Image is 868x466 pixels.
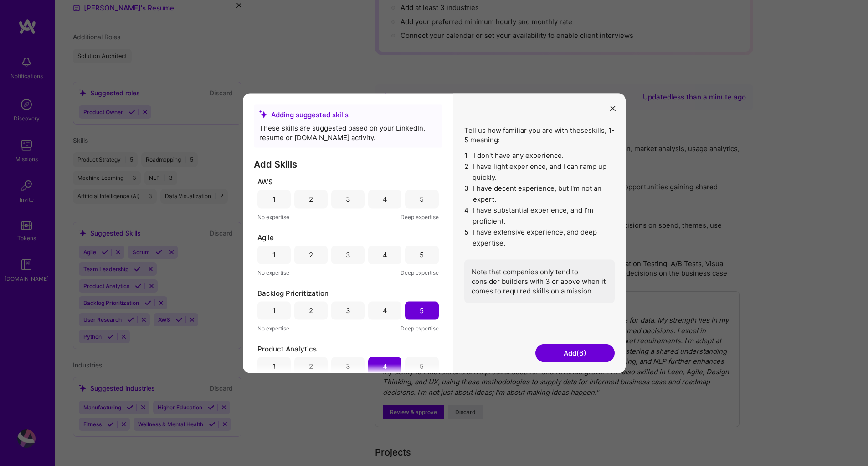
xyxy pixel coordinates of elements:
[383,194,387,204] div: 4
[257,288,329,298] span: Backlog Prioritization
[464,259,615,303] div: Note that companies only tend to consider builders with 3 or above when it comes to required skil...
[420,306,424,315] div: 5
[272,194,276,204] div: 1
[272,306,276,315] div: 1
[464,204,615,226] li: I have substantial experience, and I’m proficient.
[420,361,424,371] div: 5
[346,194,350,204] div: 3
[464,183,615,204] li: I have decent experience, but I'm not an expert.
[309,250,313,260] div: 2
[243,93,626,373] div: modal
[464,161,469,183] span: 2
[401,267,439,277] span: Deep expertise
[272,250,276,260] div: 1
[610,106,616,111] i: icon Close
[346,250,350,260] div: 3
[464,150,470,161] span: 1
[464,183,469,204] span: 3
[346,361,350,371] div: 3
[464,161,615,183] li: I have light experience, and I can ramp up quickly.
[257,177,273,186] span: AWS
[257,232,274,242] span: Agile
[259,110,437,119] div: Adding suggested skills
[464,204,469,226] span: 4
[464,226,469,248] span: 5
[383,306,387,315] div: 4
[383,361,387,371] div: 4
[401,323,439,333] span: Deep expertise
[464,125,615,303] div: Tell us how familiar you are with these skills , 1-5 meaning:
[420,194,424,204] div: 5
[257,267,289,277] span: No expertise
[464,150,615,161] li: I don't have any experience.
[257,212,289,221] span: No expertise
[464,226,615,248] li: I have extensive experience, and deep expertise.
[309,361,313,371] div: 2
[259,123,437,142] div: These skills are suggested based on your LinkedIn, resume or [DOMAIN_NAME] activity.
[259,110,267,119] i: icon SuggestedTeams
[420,250,424,260] div: 5
[401,212,439,221] span: Deep expertise
[257,323,289,333] span: No expertise
[535,344,615,362] button: Add(6)
[309,306,313,315] div: 2
[383,250,387,260] div: 4
[346,306,350,315] div: 3
[254,158,442,169] h3: Add Skills
[272,361,276,371] div: 1
[257,344,317,353] span: Product Analytics
[309,194,313,204] div: 2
